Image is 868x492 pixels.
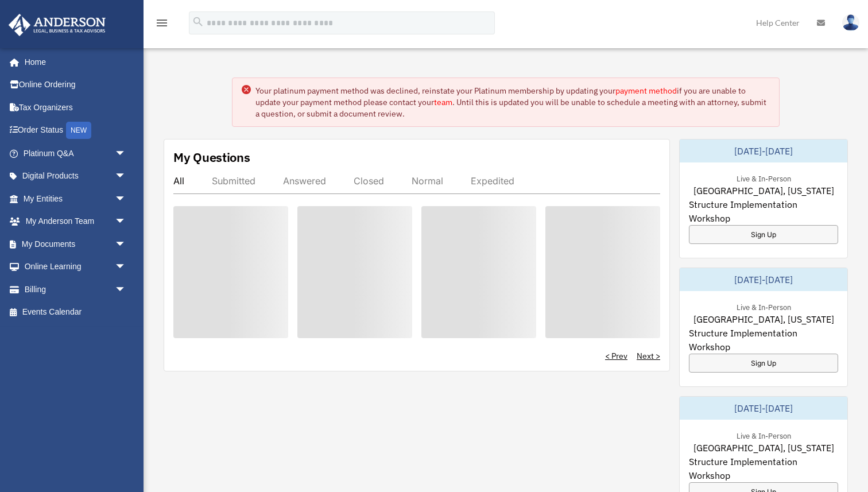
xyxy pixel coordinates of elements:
[680,268,847,291] div: [DATE]-[DATE]
[471,175,514,187] div: Expedited
[605,350,627,362] a: < Prev
[8,187,144,210] a: My Entitiesarrow_drop_down
[689,326,838,354] span: Structure Implementation Workshop
[155,16,169,30] i: menu
[689,455,838,482] span: Structure Implementation Workshop
[115,233,138,256] span: arrow_drop_down
[212,175,255,187] div: Submitted
[693,441,834,455] span: [GEOGRAPHIC_DATA], [US_STATE]
[693,184,834,197] span: [GEOGRAPHIC_DATA], [US_STATE]
[115,142,138,165] span: arrow_drop_down
[680,140,847,162] div: [DATE]-[DATE]
[727,429,800,441] div: Live & In-Person
[192,16,204,28] i: search
[8,210,144,233] a: My Anderson Teamarrow_drop_down
[115,187,138,211] span: arrow_drop_down
[8,255,144,278] a: Online Learningarrow_drop_down
[615,86,677,96] a: payment method
[8,96,144,119] a: Tax Organizers
[689,225,838,244] a: Sign Up
[842,14,859,31] img: User Pic
[8,233,144,255] a: My Documentsarrow_drop_down
[8,301,144,324] a: Events Calendar
[115,165,138,188] span: arrow_drop_down
[66,122,91,139] div: NEW
[680,397,847,420] div: [DATE]-[DATE]
[8,142,144,165] a: Platinum Q&Aarrow_drop_down
[5,14,109,36] img: Anderson Advisors Platinum Portal
[8,73,144,96] a: Online Ordering
[727,300,800,312] div: Live & In-Person
[115,210,138,234] span: arrow_drop_down
[115,255,138,279] span: arrow_drop_down
[689,354,838,373] a: Sign Up
[434,97,452,107] a: team
[155,20,169,30] a: menu
[354,175,384,187] div: Closed
[637,350,660,362] a: Next >
[173,175,184,187] div: All
[8,51,138,73] a: Home
[115,278,138,301] span: arrow_drop_down
[693,312,834,326] span: [GEOGRAPHIC_DATA], [US_STATE]
[255,85,770,119] div: Your platinum payment method was declined, reinstate your Platinum membership by updating your if...
[173,149,250,166] div: My Questions
[412,175,443,187] div: Normal
[8,278,144,301] a: Billingarrow_drop_down
[8,165,144,188] a: Digital Productsarrow_drop_down
[8,119,144,142] a: Order StatusNEW
[283,175,326,187] div: Answered
[727,172,800,184] div: Live & In-Person
[689,197,838,225] span: Structure Implementation Workshop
